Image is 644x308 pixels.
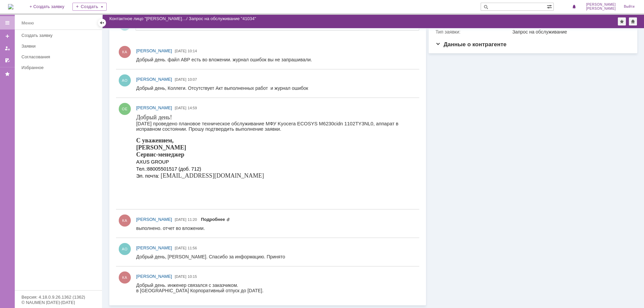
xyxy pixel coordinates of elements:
[11,52,65,58] span: 88005501517 (доб. 712)
[201,217,230,222] a: Прикреплены файлы: АВР.jpg, IMG_20250804_161416.jpg, IMG_20250804_160136.jpg, IMG_20250804_160133...
[136,245,172,251] a: [PERSON_NAME]
[8,4,13,9] a: Перейти на домашнюю страницу
[21,44,98,49] div: Заявки
[136,77,172,82] span: [PERSON_NAME]
[98,19,106,27] div: Скрыть меню
[188,49,197,53] span: 10:14
[136,245,172,250] span: [PERSON_NAME]
[188,246,197,250] span: 11:56
[21,54,98,59] div: Согласования
[188,106,197,110] span: 14:59
[136,273,172,280] a: [PERSON_NAME]
[109,16,189,21] div: /
[586,3,616,7] span: [PERSON_NAME]
[136,48,172,54] a: [PERSON_NAME]
[586,7,616,11] span: [PERSON_NAME]
[175,106,186,110] span: [DATE]
[629,17,637,25] div: Сделать домашней страницей
[136,76,172,83] a: [PERSON_NAME]
[136,105,172,110] span: [PERSON_NAME]
[136,48,172,53] span: [PERSON_NAME]
[21,300,95,305] div: © NAUMEN [DATE]-[DATE]
[21,19,34,27] div: Меню
[435,41,506,48] span: Данные о контрагенте
[175,246,186,250] span: [DATE]
[19,52,101,62] a: Согласования
[8,4,13,9] img: logo
[435,29,511,35] div: Тип заявки:
[188,274,197,279] span: 10:15
[175,77,186,81] span: [DATE]
[175,218,186,222] span: [DATE]
[618,17,626,25] div: Добавить в избранное
[175,274,186,279] span: [DATE]
[189,16,256,21] div: Запрос на обслуживание "41034"
[136,217,172,222] span: [PERSON_NAME]
[175,49,186,53] span: [DATE]
[19,41,101,51] a: Заявки
[19,30,101,41] a: Создать заявку
[21,65,91,70] div: Избранное
[136,274,172,279] span: [PERSON_NAME]
[136,216,172,223] a: [PERSON_NAME]
[512,29,627,35] div: Запрос на обслуживание
[2,43,13,54] a: Мои заявки
[136,105,172,111] a: [PERSON_NAME]
[188,77,197,81] span: 10:07
[547,3,553,9] span: Расширенный поиск
[2,55,13,66] a: Мои согласования
[188,218,197,222] span: 11:20
[109,16,186,21] a: Контактное лицо "[PERSON_NAME]…
[72,3,107,11] div: Создать
[21,33,98,38] div: Создать заявку
[2,31,13,42] a: Создать заявку
[21,295,95,299] div: Версия: 4.18.0.9.26.1362 (1362)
